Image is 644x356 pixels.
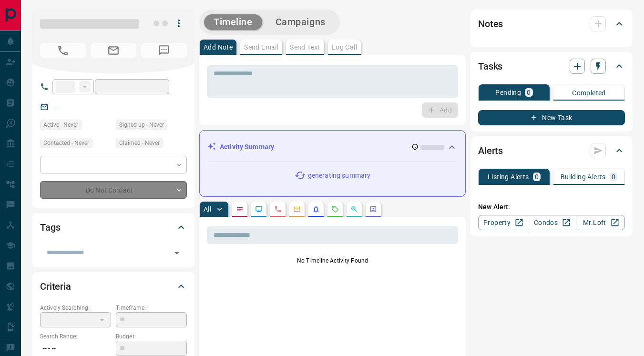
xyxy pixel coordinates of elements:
span: No Number [40,43,86,58]
h2: Alerts [478,143,503,158]
div: Do Not Contact [40,181,187,199]
svg: Calls [274,205,282,213]
p: Building Alerts [561,173,606,180]
p: Actively Searching: [40,304,111,312]
span: Contacted - Never [43,138,89,148]
svg: Emails [293,205,301,213]
button: New Task [478,110,625,125]
span: Claimed - Never [119,138,160,148]
p: New Alert: [478,202,625,212]
a: Mr.Loft [576,215,625,230]
h2: Tasks [478,59,502,74]
div: Alerts [478,139,625,162]
a: Condos [527,215,576,230]
div: Notes [478,12,625,35]
p: 0 [527,89,531,96]
p: 0 [535,173,539,180]
svg: Requests [331,205,339,213]
p: Activity Summary [220,142,274,152]
h2: Notes [478,16,503,31]
svg: Opportunities [350,205,358,213]
span: No Number [141,43,187,58]
svg: Agent Actions [369,205,377,213]
svg: Notes [236,205,244,213]
p: Timeframe: [116,304,187,312]
p: Pending [495,89,521,96]
p: 0 [612,173,615,180]
h2: Tags [40,220,60,235]
a: Property [478,215,527,230]
p: Search Range: [40,332,111,341]
button: Timeline [204,14,262,30]
div: Tags [40,216,187,239]
h2: Criteria [40,279,71,294]
span: Active - Never [43,120,78,130]
p: No Timeline Activity Found [207,256,458,265]
svg: Lead Browsing Activity [255,205,263,213]
p: Completed [572,90,606,96]
button: Campaigns [266,14,335,30]
a: -- [55,103,59,111]
p: Listing Alerts [488,173,529,180]
span: No Email [91,43,136,58]
div: Criteria [40,275,187,298]
div: Activity Summary [207,138,458,156]
p: Budget: [116,332,187,341]
div: Tasks [478,55,625,78]
p: generating summary [308,171,370,181]
p: All [204,206,211,213]
span: Signed up - Never [119,120,164,130]
p: Add Note [204,44,233,51]
button: Open [170,246,184,260]
svg: Listing Alerts [312,205,320,213]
